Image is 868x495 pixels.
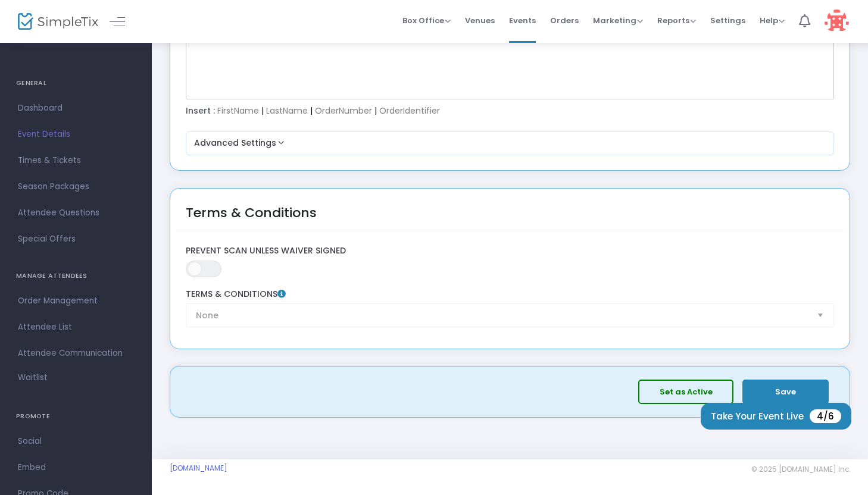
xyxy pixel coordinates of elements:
label: Prevent Scan Unless Waiver Signed [186,246,835,256]
span: Social [18,434,134,449]
span: Help [760,15,785,26]
span: Orders [550,5,579,36]
span: Attendee Questions [18,205,134,221]
span: Attendee List [18,319,134,335]
button: Advanced Settings [191,136,830,151]
span: Times & Tickets [18,153,134,168]
h4: GENERAL [16,71,136,95]
span: Attendee Communication [18,346,134,361]
span: Waitlist [18,372,48,384]
h4: MANAGE ATTENDEES [16,264,136,288]
div: Terms & Conditions [186,203,317,238]
label: Terms & Conditions [186,289,835,300]
a: [DOMAIN_NAME] [170,463,227,473]
span: Special Offers [18,231,134,247]
span: Marketing [593,15,643,26]
button: Save [742,380,829,404]
span: © 2025 [DOMAIN_NAME] Inc. [751,465,850,474]
span: Season Packages [18,179,134,195]
span: Events [509,5,536,36]
h4: PROMOTE [16,405,136,428]
span: Insert : [186,105,215,117]
span: Event Details [18,127,134,142]
span: Dashboard [18,101,134,116]
span: Order Management [18,293,134,309]
span: Settings [710,5,745,36]
button: Take Your Event Live4/6 [701,403,851,430]
span: Box Office [402,15,451,26]
span: 4/6 [810,409,841,423]
span: Embed [18,460,134,475]
span: Venues [465,5,495,36]
button: Set as Active [638,380,733,404]
span: Reports [657,15,696,26]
